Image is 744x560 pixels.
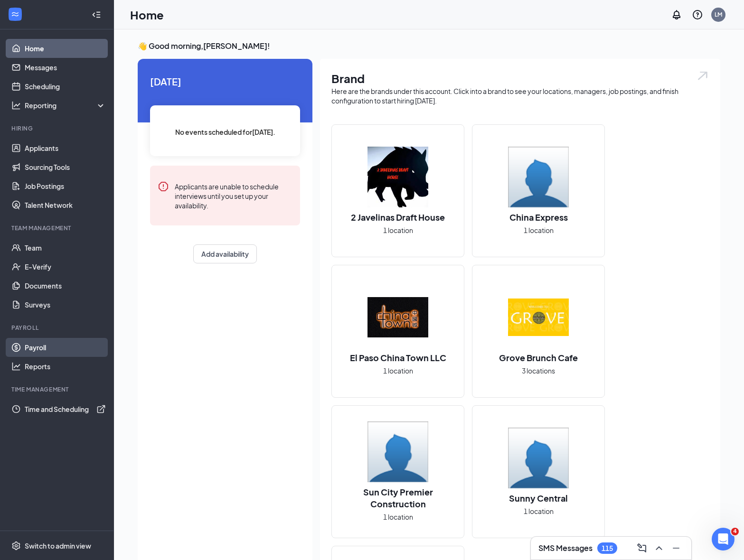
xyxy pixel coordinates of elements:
h1: Brand [331,70,709,86]
img: China Express [508,147,569,207]
div: Here are the brands under this account. Click into a brand to see your locations, managers, job p... [331,86,709,105]
svg: Collapse [92,10,101,19]
h2: Sunny Central [499,492,577,504]
a: Documents [25,276,106,295]
a: Messages [25,58,106,77]
svg: ComposeMessage [636,542,648,554]
div: Applicants are unable to schedule interviews until you set up your availability. [175,181,292,210]
img: Sunny Central [508,428,569,488]
span: 1 location [383,365,413,376]
svg: QuestionInfo [692,9,703,20]
svg: Analysis [11,101,21,110]
h3: SMS Messages [538,543,593,553]
div: TIME MANAGEMENT [11,385,104,393]
h2: Grove Brunch Cafe [490,352,587,364]
a: Home [25,39,106,58]
img: 2 Javelinas Draft House [367,147,428,207]
img: El Paso China Town LLC [367,287,428,348]
div: Hiring [11,124,104,132]
svg: WorkstreamLogo [10,9,20,19]
a: Sourcing Tools [25,158,106,177]
div: Team Management [11,224,104,232]
div: Switch to admin view [25,541,91,551]
span: [DATE] [150,74,300,89]
div: Reporting [25,101,106,110]
a: Team [25,238,106,257]
h2: China Express [500,211,577,223]
a: Payroll [25,338,106,357]
span: 3 locations [522,365,555,376]
button: ChevronUp [651,541,667,556]
div: LM [715,10,722,19]
h3: 👋 Good morning, [PERSON_NAME] ! [138,41,720,51]
a: Scheduling [25,77,106,96]
span: 1 location [383,512,413,522]
h1: Home [130,7,164,23]
svg: Notifications [671,9,682,20]
a: E-Verify [25,257,106,276]
div: Payroll [11,324,104,332]
button: Add availability [193,244,257,263]
span: 1 location [524,506,554,516]
h2: 2 Javelinas Draft House [341,211,454,223]
svg: Error [158,181,169,192]
div: 115 [602,544,613,552]
svg: Settings [11,541,21,551]
h2: El Paso China Town LLC [340,352,456,364]
a: Applicants [25,139,106,158]
a: Surveys [25,295,106,314]
svg: ChevronUp [653,542,665,554]
span: No events scheduled for [DATE] . [175,127,275,137]
a: Talent Network [25,196,106,215]
a: Reports [25,357,106,376]
button: Minimize [669,541,684,556]
iframe: Intercom live chat [712,528,735,551]
a: Job Postings [25,177,106,196]
span: 1 location [383,225,413,235]
span: 1 location [524,225,554,235]
span: 4 [731,528,739,535]
h2: Sun City Premier Construction [332,486,464,510]
img: open.6027fd2a22e1237b5b06.svg [697,70,709,81]
img: Grove Brunch Cafe [508,287,569,348]
img: Sun City Premier Construction [367,421,428,482]
a: Time and SchedulingExternalLink [25,400,106,419]
button: ComposeMessage [634,541,650,556]
svg: Minimize [670,542,682,554]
